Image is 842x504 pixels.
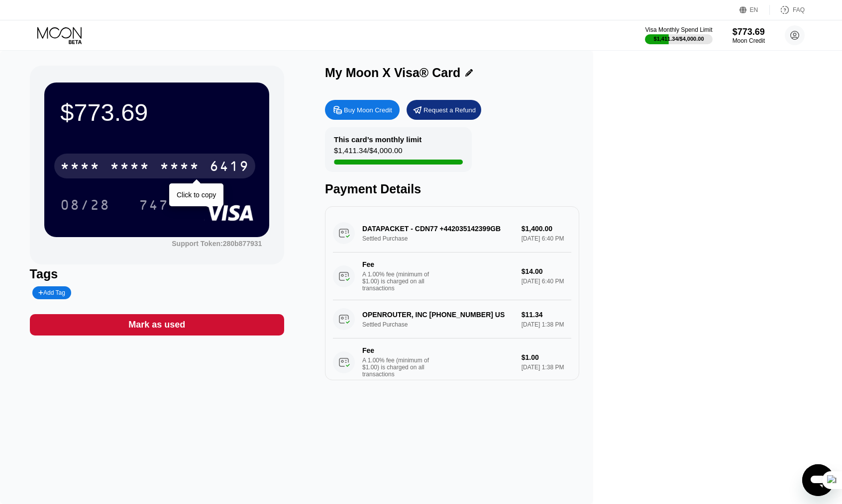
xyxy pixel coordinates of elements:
[733,37,765,44] div: Moon Credit
[522,353,572,361] div: $1.00
[325,182,579,196] div: Payment Details
[210,160,249,175] div: 6419
[645,26,712,33] div: Visa Monthly Spend Limit
[645,26,712,44] div: Visa Monthly Spend Limit$1,411.34/$4,000.00
[30,314,284,336] div: Mark as used
[522,278,572,285] div: [DATE] 6:40 PM
[739,5,770,15] div: EN
[522,364,572,371] div: [DATE] 1:38 PM
[802,464,834,496] iframe: 開啟傳訊視窗按鈕，對話進行中
[362,260,432,268] div: Fee
[30,267,284,281] div: Tags
[128,319,185,331] div: Mark as used
[362,271,437,292] div: A 1.00% fee (minimum of $1.00) is charged on all transactions
[333,338,571,386] div: FeeA 1.00% fee (minimum of $1.00) is charged on all transactions$1.00[DATE] 1:38 PM
[38,289,65,296] div: Add Tag
[334,146,403,160] div: $1,411.34 / $4,000.00
[325,100,400,120] div: Buy Moon Credit
[172,240,262,248] div: Support Token: 280b877931
[407,100,481,120] div: Request a Refund
[654,36,704,42] div: $1,411.34 / $4,000.00
[333,252,571,300] div: FeeA 1.00% fee (minimum of $1.00) is charged on all transactions$14.00[DATE] 6:40 PM
[522,267,572,275] div: $14.00
[423,106,476,114] div: Request a Refund
[177,191,216,199] div: Click to copy
[362,357,437,378] div: A 1.00% fee (minimum of $1.00) is charged on all transactions
[131,192,176,217] div: 747
[325,66,460,80] div: My Moon X Visa® Card
[60,98,253,126] div: $773.69
[733,27,765,37] div: $773.69
[770,5,805,15] div: FAQ
[344,106,392,114] div: Buy Moon Credit
[750,6,758,13] div: EN
[362,346,432,354] div: Fee
[172,240,262,248] div: Support Token:280b877931
[60,198,110,214] div: 08/28
[32,286,71,299] div: Add Tag
[793,6,805,13] div: FAQ
[334,135,421,144] div: This card’s monthly limit
[139,198,169,214] div: 747
[733,27,765,44] div: $773.69Moon Credit
[53,192,117,217] div: 08/28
